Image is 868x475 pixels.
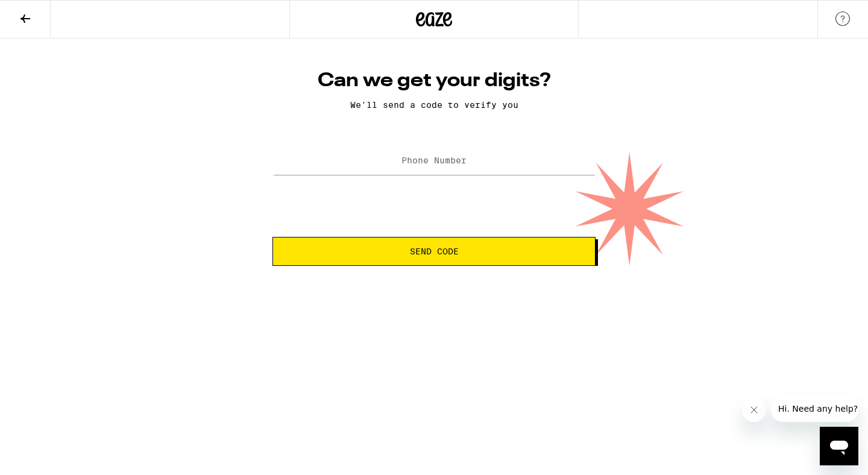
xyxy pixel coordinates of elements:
[272,69,596,93] h1: Can we get your digits?
[272,100,596,110] p: We'll send a code to verify you
[742,398,766,422] iframe: Close message
[410,247,459,256] span: Send Code
[272,148,596,175] input: Phone Number
[401,156,467,165] label: Phone Number
[272,237,596,266] button: Send Code
[771,395,858,422] iframe: Message from company
[820,427,858,465] iframe: Button to launch messaging window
